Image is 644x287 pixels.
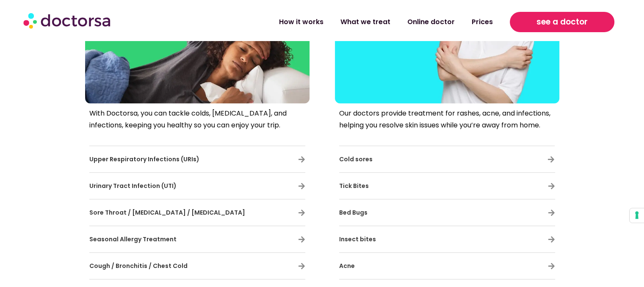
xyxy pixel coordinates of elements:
span: Upper Respiratory Infections (URIs) [89,155,199,163]
span: Urinary Tract Infection (UTI) [89,182,177,190]
span: Bed Bugs [339,208,368,217]
span: Acne [339,262,355,270]
a: How it works [271,12,332,32]
a: Prices [463,12,501,32]
p: With Doctorsa, you can tackle colds, [MEDICAL_DATA], and infections, keeping you healthy so you c... [89,108,305,131]
nav: Menu [170,12,501,32]
a: Online doctor [399,12,463,32]
span: see a doctor [536,15,588,29]
a: Seasonal Allergy Treatment [89,235,177,243]
span: Insect bites [339,235,376,243]
span: Sore Throat / [MEDICAL_DATA] / [MEDICAL_DATA] [89,208,245,217]
span: Tick Bites [339,182,369,190]
span: Cough / Bronchitis / Chest Cold [89,262,188,270]
a: Seasonal Allergy Treatment [298,236,305,243]
button: Your consent preferences for tracking technologies [630,208,644,223]
a: What we treat [332,12,399,32]
p: Our doctors provide treatment for rashes, acne, and infections, helping you resolve skin issues w... [339,108,555,131]
span: Cold sores [339,155,373,163]
a: see a doctor [510,12,614,32]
